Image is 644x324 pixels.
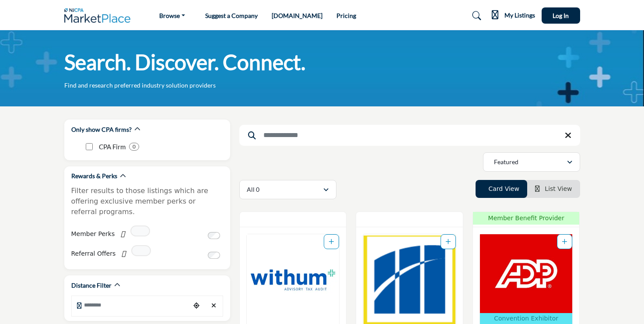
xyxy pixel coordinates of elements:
[272,12,322,19] a: [DOMAIN_NAME]
[247,185,259,194] p: All 0
[153,10,191,22] a: Browse
[99,142,126,152] p: CPA Firm: CPA Firm
[71,281,112,290] h2: Distance Filter
[207,296,220,315] div: Clear search location
[483,152,580,172] button: Featured
[205,12,258,19] a: Suggest a Company
[86,143,93,150] input: CPA Firm checkbox
[476,214,577,223] span: Member Benefit Provider
[71,125,132,134] h2: Only show CPA firms?
[72,296,190,313] input: Search Location
[476,180,527,198] li: Card View
[239,180,336,199] button: All 0
[535,185,572,192] a: View List
[482,314,571,323] p: Convention Exhibitor
[64,49,305,76] h1: Search. Discover. Connect.
[488,185,519,192] span: Card View
[480,234,573,313] img: ADP
[64,8,135,23] img: Site Logo
[208,232,220,239] input: Switch to Member Perks
[562,238,567,245] a: Add To List
[71,226,115,242] label: Member Perks
[336,12,356,19] a: Pricing
[71,246,116,261] label: Referral Offers
[71,186,223,217] p: Filter results to those listings which are offering exclusive member perks or referral programs.
[480,234,573,324] a: Open Listing in new tab
[504,11,535,19] h5: My Listings
[527,180,580,198] li: List View
[494,158,518,166] p: Featured
[190,296,203,315] div: Choose your current location
[464,9,487,23] a: Search
[553,12,569,19] span: Log In
[239,125,580,146] input: Search Keyword
[329,238,334,245] a: Add To List
[71,172,117,180] h2: Rewards & Perks
[445,238,451,245] a: Add To List
[133,144,136,150] b: 0
[545,185,572,192] span: List View
[64,81,216,90] p: Find and research preferred industry solution providers
[492,11,535,21] div: My Listings
[129,143,139,151] div: 0 Results For CPA Firm
[208,252,220,259] input: Switch to Referral Offers
[483,185,519,192] a: View Card
[542,7,580,24] button: Log In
